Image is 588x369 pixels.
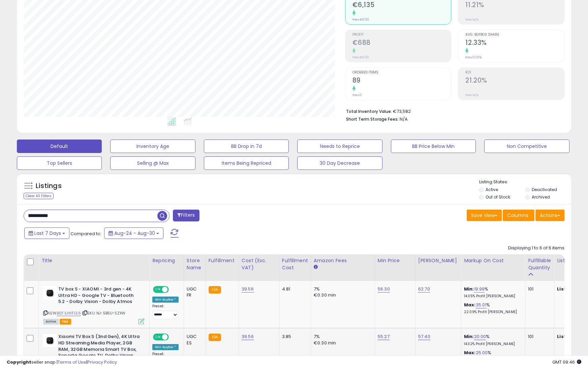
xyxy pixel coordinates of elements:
[352,55,369,59] small: Prev: €0.00
[209,257,236,264] div: Fulfillment
[464,286,474,292] b: Min:
[528,334,549,340] div: 101
[465,93,478,97] small: Prev: N/A
[314,257,372,264] div: Amazon Fees
[242,257,276,271] div: Cost (Exc. VAT)
[552,359,581,365] span: 2025-09-7 09:46 GMT
[465,55,482,59] small: Prev: 0.00%
[352,93,362,97] small: Prev: 0
[465,39,564,48] h2: 12.33%
[391,140,476,153] button: BB Price Below Min
[104,227,163,239] button: Aug-24 - Aug-30
[479,179,571,185] p: Listing States:
[209,334,221,341] small: FBA
[378,257,412,264] div: Min Price
[484,140,569,153] button: Non Competitive
[352,18,369,22] small: Prev: €0.00
[464,302,476,308] b: Max:
[474,286,485,293] a: 19.99
[464,333,474,340] b: Min:
[465,1,564,10] h2: 11.21%
[464,286,520,299] div: %
[400,116,408,122] span: N/A
[535,210,564,221] button: Actions
[110,140,195,153] button: Inventory Age
[465,33,564,37] span: Avg. Buybox Share
[7,359,117,366] div: seller snap | |
[346,116,399,122] b: Short Term Storage Fees:
[464,302,520,314] div: %
[154,334,162,340] span: ON
[352,1,451,10] h2: €6,135
[7,359,31,365] strong: Copyright
[486,187,498,192] label: Active
[465,71,564,74] span: ROI
[242,286,254,293] a: 39.56
[464,334,520,346] div: %
[503,210,534,221] button: Columns
[461,254,525,281] th: The percentage added to the cost of goods (COGS) that forms the calculator for Min & Max prices.
[346,109,392,114] b: Total Inventory Value:
[43,319,59,325] span: All listings currently available for purchase on Amazon
[24,193,54,199] div: Clear All Filters
[209,286,221,294] small: FBA
[187,257,203,271] div: Store Name
[70,230,101,237] span: Compared to:
[168,287,179,293] span: OFF
[528,286,549,292] div: 101
[352,76,451,86] h2: 89
[297,156,382,170] button: 30 Day Decrease
[378,286,390,293] a: 56.30
[508,245,564,251] div: Displaying 1 to 6 of 6 items
[17,156,102,170] button: Top Sellers
[314,334,370,340] div: 7%
[352,39,451,48] h2: €688
[187,334,200,346] div: UGC ES
[297,140,382,153] button: Needs to Reprice
[173,210,199,221] button: Filters
[204,140,289,153] button: BB Drop in 7d
[464,310,520,314] p: 22.09% Profit [PERSON_NAME]
[282,257,308,271] div: Fulfillment Cost
[464,294,520,299] p: 14.05% Profit [PERSON_NAME]
[82,310,125,316] span: | SKU: NJ-5B5U-SZXW
[204,156,289,170] button: Items Being Repriced
[418,286,430,293] a: 62.70
[58,359,86,365] a: Terms of Use
[154,287,162,293] span: ON
[57,310,81,316] a: B0F3JWFL56
[168,334,179,340] span: OFF
[314,340,370,346] div: €0.30 min
[314,264,318,270] small: Amazon Fees.
[87,359,117,365] a: Privacy Policy
[41,257,147,264] div: Title
[314,286,370,292] div: 7%
[352,33,451,37] span: Profit
[282,334,306,340] div: 3.85
[528,257,551,271] div: Fulfillable Quantity
[152,304,179,319] div: Preset:
[17,140,102,153] button: Default
[464,342,520,346] p: 14.32% Profit [PERSON_NAME]
[507,212,528,219] span: Columns
[152,297,179,303] div: Win BuyBox *
[314,292,370,298] div: €0.30 min
[467,210,502,221] button: Save View
[36,181,62,191] h5: Listings
[34,230,61,237] span: Last 7 Days
[378,333,390,340] a: 55.27
[557,333,588,340] b: Listed Price:
[557,286,588,292] b: Listed Price:
[465,76,564,86] h2: 21.20%
[418,333,430,340] a: 57.40
[58,286,140,307] b: TV box S - XIAOMI - 3rd gen - 4K Ultra HD - Google TV - Bluetooth 5.2 - Dolby Vision - Dolby Atmos
[187,286,200,298] div: UGC FR
[418,257,458,264] div: [PERSON_NAME]
[60,319,71,325] span: FBA
[242,333,254,340] a: 39.56
[152,257,181,264] div: Repricing
[532,187,557,192] label: Deactivated
[476,302,487,308] a: 35.01
[43,334,57,347] img: 21nk+gzgFUL._SL40_.jpg
[532,194,550,200] label: Archived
